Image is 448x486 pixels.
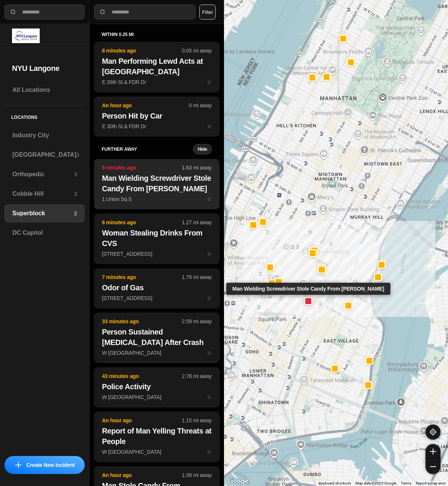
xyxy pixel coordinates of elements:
button: zoom-out [426,459,441,474]
h3: Industry City [12,131,77,140]
p: 0 mi away [189,102,212,109]
h2: Police Activity [102,381,212,392]
p: [STREET_ADDRESS] [102,250,212,258]
h5: within 0.25 mi [102,31,212,37]
span: star [207,79,212,85]
button: 6 minutes ago1.27 mi awayWoman Stealing Drinks From CVS[STREET_ADDRESS]star [94,214,220,264]
h5: further away [102,146,193,152]
p: 2.59 mi away [182,318,212,325]
h2: Person Hit by Car [102,111,212,121]
p: 2.78 mi away [182,372,212,380]
button: Man Wielding Screwdriver Stole Candy From [PERSON_NAME] [304,297,312,305]
a: 33 minutes ago2.59 mi awayPerson Sustained [MEDICAL_DATA] After CrashW [GEOGRAPHIC_DATA]star [94,349,220,356]
small: Hide [198,146,207,152]
h3: DC Capitol [12,228,77,237]
p: [STREET_ADDRESS] [102,294,212,302]
span: star [207,251,212,257]
p: 1.15 mi away [182,417,212,424]
span: star [207,196,212,202]
p: E 26th St & FDR Dr [102,78,212,86]
a: An hour ago0 mi awayPerson Hit by CarE 30th St & FDR Drstar [94,123,220,129]
button: An hour ago0 mi awayPerson Hit by CarE 30th St & FDR Drstar [94,97,220,136]
h2: Man Performing Lewd Acts at [GEOGRAPHIC_DATA] [102,56,212,77]
p: W [GEOGRAPHIC_DATA] [102,349,212,357]
a: Terms (opens in new tab) [401,481,411,485]
span: star [207,449,212,455]
a: 7 minutes ago1.79 mi awayOdor of Gas[STREET_ADDRESS]star [94,295,220,301]
a: An hour ago1.15 mi awayReport of Man Yelling Threats at PeopleW [GEOGRAPHIC_DATA]star [94,448,220,455]
p: 1 Union Sq S [102,195,212,203]
p: W [GEOGRAPHIC_DATA] [102,393,212,401]
span: star [207,123,212,129]
span: star [207,295,212,301]
h2: Person Sustained [MEDICAL_DATA] After Crash [102,327,212,348]
p: 0.05 mi away [182,47,212,54]
button: 7 minutes ago1.79 mi awayOdor of Gas[STREET_ADDRESS]star [94,268,220,308]
p: An hour ago [102,417,182,424]
h2: Woman Stealing Drinks From CVS [102,228,212,249]
img: search [9,8,17,16]
button: zoom-in [426,444,441,459]
a: 8 minutes ago0.05 mi awayMan Performing Lewd Acts at [GEOGRAPHIC_DATA]E 26th St & FDR Drstar [94,79,220,85]
p: 3 [74,171,77,178]
button: recenter [426,424,441,439]
span: star [207,350,212,356]
button: 8 minutes ago0.05 mi awayMan Performing Lewd Acts at [GEOGRAPHIC_DATA]E 26th St & FDR Drstar [94,42,220,92]
img: recenter [430,429,436,435]
img: search [99,8,106,16]
a: Orthopedic3 [4,165,85,183]
p: Create New Incident [27,461,75,469]
a: Industry City [4,126,85,144]
button: An hour ago1.15 mi awayReport of Man Yelling Threats at PeopleW [GEOGRAPHIC_DATA]star [94,412,220,462]
h3: Superblock [12,209,74,218]
button: 5 minutes ago1.63 mi awayMan Wielding Screwdriver Stole Candy From [PERSON_NAME]1 Union Sq Sstar [94,159,220,209]
img: zoom-out [430,463,436,469]
a: 43 minutes ago2.78 mi awayPolice ActivityW [GEOGRAPHIC_DATA]star [94,394,220,400]
p: 5 minutes ago [102,164,182,171]
img: icon [15,462,21,468]
h3: Cobble Hill [12,189,74,198]
img: logo [12,28,40,43]
h3: [GEOGRAPHIC_DATA] [12,150,76,159]
p: 3 [74,190,77,198]
p: 3 [76,151,79,159]
p: An hour ago [102,471,182,479]
p: An hour ago [102,102,189,109]
h2: Man Wielding Screwdriver Stole Candy From [PERSON_NAME] [102,173,212,194]
h2: Odor of Gas [102,282,212,293]
p: W [GEOGRAPHIC_DATA] [102,448,212,456]
a: [GEOGRAPHIC_DATA]3 [4,146,85,164]
a: Superblock2 [4,204,85,222]
p: 6 minutes ago [102,219,182,226]
a: Report a map error [416,481,446,485]
h3: Orthopedic [12,170,74,179]
a: 5 minutes ago1.63 mi awayMan Wielding Screwdriver Stole Candy From [PERSON_NAME]1 Union Sq Sstar [94,196,220,202]
h2: Report of Man Yelling Threats at People [102,426,212,447]
a: 6 minutes ago1.27 mi awayWoman Stealing Drinks From CVS[STREET_ADDRESS]star [94,250,220,257]
h2: NYU Langone [12,63,77,73]
a: DC Capitol [4,224,85,242]
h5: Locations [4,105,85,126]
button: 33 minutes ago2.59 mi awayPerson Sustained [MEDICAL_DATA] After CrashW [GEOGRAPHIC_DATA]star [94,313,220,363]
a: All Locations [4,81,85,99]
button: iconCreate New Incident [4,456,85,474]
p: 1.27 mi away [182,219,212,226]
p: 7 minutes ago [102,273,182,281]
a: Open this area in Google Maps (opens a new window) [226,476,251,486]
img: Google [226,476,251,486]
p: 1.09 mi away [182,471,212,479]
p: E 30th St & FDR Dr [102,123,212,130]
button: Keyboard shortcuts [319,481,351,486]
a: Cobble Hill3 [4,185,85,203]
button: 43 minutes ago2.78 mi awayPolice ActivityW [GEOGRAPHIC_DATA]star [94,367,220,407]
button: Filter [199,4,216,19]
p: 2 [74,210,77,217]
p: 43 minutes ago [102,372,182,380]
span: star [207,394,212,400]
div: Man Wielding Screwdriver Stole Candy From [PERSON_NAME] [226,283,390,295]
p: 33 minutes ago [102,318,182,325]
p: 1.79 mi away [182,273,212,281]
p: 1.63 mi away [182,164,212,171]
button: Hide [193,144,212,154]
